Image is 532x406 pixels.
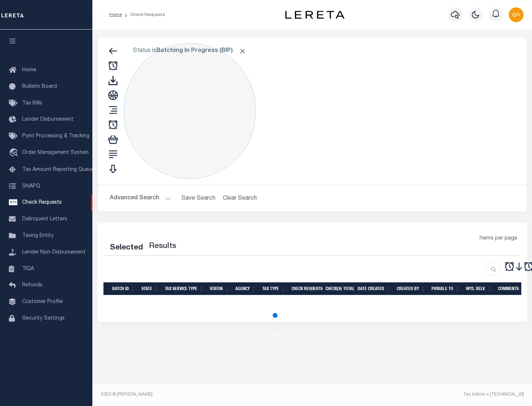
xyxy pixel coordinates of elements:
[22,183,40,189] span: SNAPQ
[122,11,165,18] li: Check Requests
[207,282,232,295] th: Status
[220,191,260,206] button: Clear Search
[22,250,86,255] span: Lender Non-Disbursement
[22,217,67,222] span: Delinquent Letters
[480,235,517,243] span: Items per page
[22,68,36,73] span: Home
[22,167,94,172] span: Tax Amount Reporting Queue
[22,150,89,155] span: Order Management System
[22,200,62,205] span: Check Requests
[289,282,323,295] th: Check Requests
[394,282,429,295] th: Created By
[239,47,246,55] span: Click to Remove
[429,282,463,295] th: Payable To
[22,266,34,271] span: TIQA
[149,241,176,252] label: Results
[285,11,344,19] img: logo-dark.svg
[509,7,524,22] img: svg+xml;base64,PHN2ZyB4bWxucz0iaHR0cDovL3d3dy53My5vcmcvMjAwMC9zdmciIHBvaW50ZXItZXZlbnRzPSJub25lIi...
[95,391,313,398] div: 2025 © [PERSON_NAME].
[355,282,394,295] th: Date Created
[22,299,63,304] span: Customer Profile
[22,283,42,288] span: Refunds
[22,84,57,89] span: Bulletin Board
[463,282,495,295] th: Spcl Delv.
[109,282,139,295] th: Batch Id
[232,282,259,295] th: Agency
[318,391,524,398] div: Tax Admin v.[TECHNICAL_ID]
[259,282,289,295] th: Tax Type
[177,191,220,206] button: Save Search
[139,282,162,295] th: State
[323,282,355,295] th: Check(s) Total
[110,191,171,206] button: Advanced Search
[162,282,207,295] th: Tax Service Type
[22,101,42,106] span: Tax Bills
[495,282,528,295] th: Comments
[110,242,143,254] div: Selected
[22,117,74,122] span: Lender Disbursement
[156,48,246,54] b: Batching In Progress (BIP)
[22,134,89,139] span: Pymt Processing & Tracking
[9,148,21,158] i: travel_explore
[124,43,256,179] div: Click to Edit
[109,13,122,17] a: Home
[22,233,54,238] span: Taxing Entity
[22,316,65,321] span: Security Settings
